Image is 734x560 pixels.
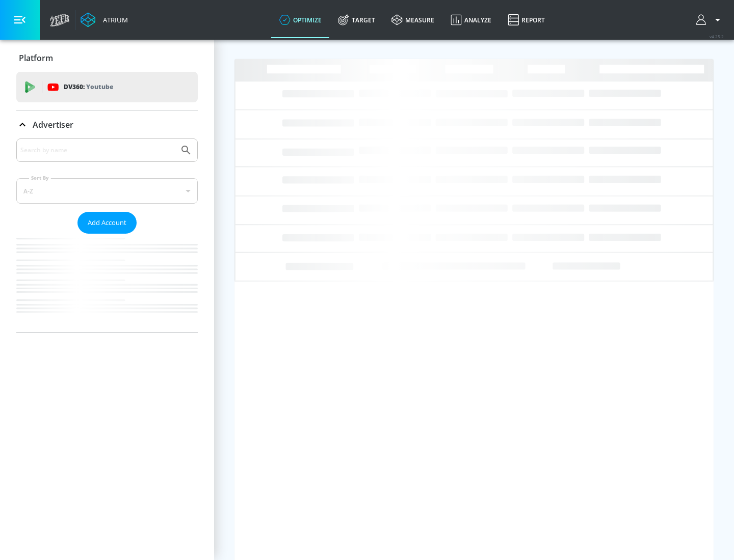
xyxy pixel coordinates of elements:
div: Platform [16,44,198,72]
span: Add Account [88,217,126,229]
a: measure [383,2,442,38]
a: Atrium [81,12,128,27]
a: Target [330,2,383,38]
p: Platform [19,52,53,64]
nav: list of Advertiser [16,234,198,332]
button: Add Account [77,212,137,234]
p: Youtube [86,81,113,92]
span: v 4.25.2 [710,34,724,39]
div: DV360: Youtube [16,72,198,102]
a: Report [500,2,553,38]
div: Advertiser [16,110,198,139]
a: Analyze [442,2,500,38]
div: A-Z [16,178,198,204]
input: Search by name [20,144,175,157]
p: DV360: [64,81,113,93]
p: Advertiser [33,119,73,130]
div: Advertiser [16,138,198,332]
label: Sort By [29,175,51,181]
div: Atrium [99,15,128,24]
a: optimize [271,2,330,38]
